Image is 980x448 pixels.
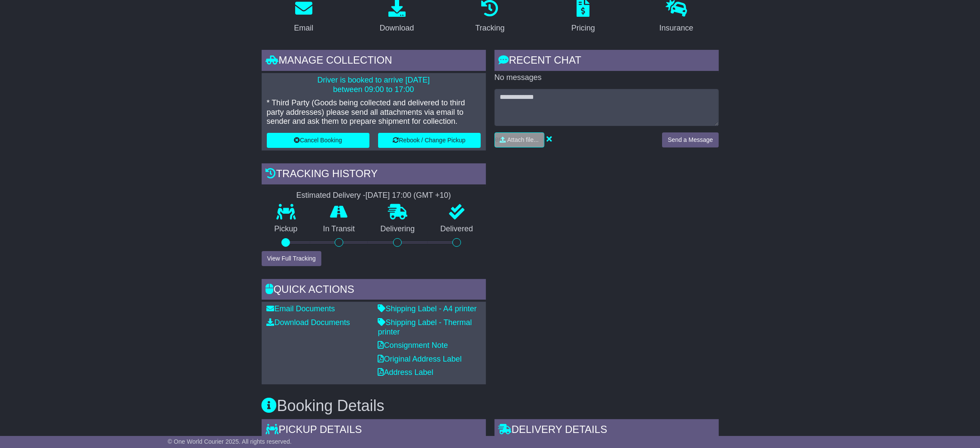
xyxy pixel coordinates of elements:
button: Rebook / Change Pickup [378,133,481,148]
a: Address Label [378,368,434,377]
p: No messages [495,73,719,83]
div: Pricing [571,22,595,34]
div: Manage collection [262,50,486,73]
a: Consignment Note [378,341,448,350]
span: © One World Courier 2025. All rights reserved. [168,438,292,445]
div: Email [294,22,313,34]
p: Delivering [368,224,428,234]
p: Driver is booked to arrive [DATE] between 09:00 to 17:00 [267,76,481,94]
div: Download [380,22,414,34]
div: Quick Actions [262,279,486,302]
div: Tracking [475,22,504,34]
div: Delivery Details [495,419,719,442]
a: Download Documents [267,318,350,327]
div: Tracking history [262,163,486,187]
div: Estimated Delivery - [262,191,486,200]
p: Delivered [427,224,486,234]
a: Email Documents [267,304,335,313]
h3: Booking Details [262,397,719,414]
div: Insurance [659,22,693,34]
p: Pickup [262,224,311,234]
p: In Transit [310,224,368,234]
button: View Full Tracking [262,251,321,266]
div: RECENT CHAT [495,50,719,73]
button: Send a Message [662,132,718,147]
div: [DATE] 17:00 (GMT +10) [366,191,451,200]
div: Pickup Details [262,419,486,442]
button: Cancel Booking [267,133,369,148]
a: Shipping Label - Thermal printer [378,318,472,336]
p: * Third Party (Goods being collected and delivered to third party addresses) please send all atta... [267,98,481,126]
a: Original Address Label [378,355,462,363]
a: Shipping Label - A4 printer [378,304,477,313]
